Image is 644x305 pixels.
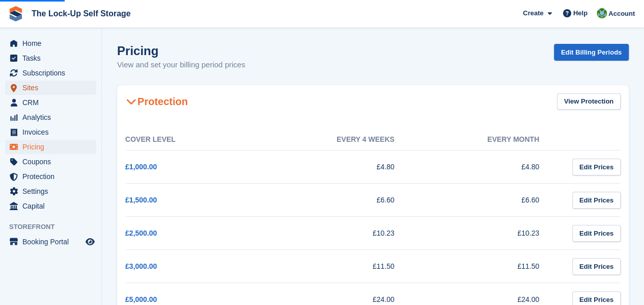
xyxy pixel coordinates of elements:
[415,217,559,250] td: £10.23
[22,51,83,65] span: Tasks
[22,110,83,124] span: Analytics
[572,159,621,175] a: Edit Prices
[22,66,83,80] span: Subscriptions
[554,44,629,61] a: Edit Billing Periods
[22,125,83,139] span: Invoices
[5,184,96,198] a: menu
[573,8,587,18] span: Help
[415,150,559,184] td: £4.80
[270,150,414,184] td: £4.80
[84,236,96,248] a: Preview store
[5,51,96,65] a: menu
[5,169,96,184] a: menu
[117,59,245,71] p: View and set your billing period prices
[117,44,245,58] h1: Pricing
[270,250,414,283] td: £11.50
[597,8,607,18] img: Andrew Beer
[22,140,83,154] span: Pricing
[22,184,83,198] span: Settings
[125,229,157,237] a: £2,500.00
[22,81,83,95] span: Sites
[22,36,83,50] span: Home
[5,155,96,169] a: menu
[270,184,414,217] td: £6.60
[125,295,157,303] a: £5,000.00
[125,196,157,204] a: £1,500.00
[5,199,96,213] a: menu
[415,129,559,150] th: Every month
[5,125,96,139] a: menu
[608,9,635,19] span: Account
[125,163,157,171] a: £1,000.00
[9,222,101,232] span: Storefront
[523,8,543,18] span: Create
[5,95,96,110] a: menu
[22,169,83,184] span: Protection
[125,95,188,108] h2: Protection
[270,217,414,250] td: £10.23
[557,93,621,110] a: View Protection
[8,6,23,21] img: stora-icon-8386f47178a22dfd0bd8f6a31ec36ba5ce8667c1dd55bd0f319d3a0aa187defe.svg
[27,5,135,22] a: The Lock-Up Self Storage
[22,235,83,249] span: Booking Portal
[5,235,96,249] a: menu
[22,155,83,169] span: Coupons
[572,192,621,209] a: Edit Prices
[572,258,621,275] a: Edit Prices
[415,250,559,283] td: £11.50
[5,81,96,95] a: menu
[415,184,559,217] td: £6.60
[125,262,157,270] a: £3,000.00
[5,36,96,50] a: menu
[5,66,96,80] a: menu
[572,225,621,242] a: Edit Prices
[22,199,83,213] span: Capital
[5,140,96,154] a: menu
[22,95,83,110] span: CRM
[270,129,414,150] th: Every 4 weeks
[5,110,96,124] a: menu
[125,129,270,150] th: Cover Level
